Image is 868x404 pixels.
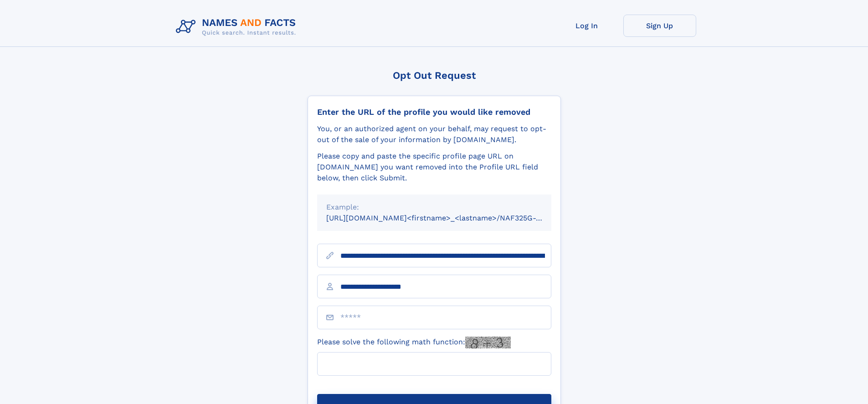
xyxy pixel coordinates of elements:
[550,15,623,37] a: Log In
[317,151,551,184] div: Please copy and paste the specific profile page URL on [DOMAIN_NAME] you want removed into the Pr...
[326,214,569,222] small: [URL][DOMAIN_NAME]<firstname>_<lastname>/NAF325G-xxxxxxxx
[317,337,511,348] label: Please solve the following math function:
[172,15,303,39] img: Logo Names and Facts
[623,15,696,37] a: Sign Up
[308,70,561,81] div: Opt Out Request
[317,107,551,117] div: Enter the URL of the profile you would like removed
[326,202,542,213] div: Example:
[317,123,551,145] div: You, or an authorized agent on your behalf, may request to opt-out of the sale of your informatio...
